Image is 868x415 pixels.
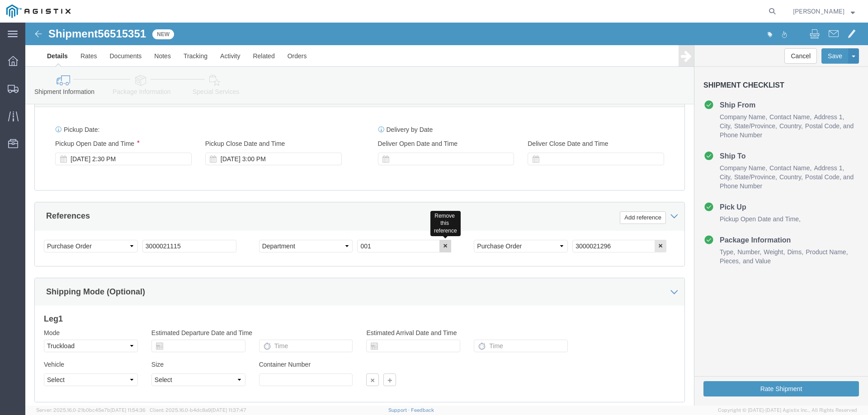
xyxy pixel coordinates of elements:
img: logo [6,5,71,18]
span: Joseph Guzman [793,6,844,16]
button: [PERSON_NAME] [793,6,855,17]
span: [DATE] 11:37:47 [211,407,246,413]
span: Server: 2025.16.0-21b0bc45e7b [36,407,146,413]
a: Feedback [411,407,434,413]
span: Client: 2025.16.0-b4dc8a9 [150,407,246,413]
iframe: FS Legacy Container [25,23,868,406]
a: Support [388,407,411,413]
span: Copyright © [DATE]-[DATE] Agistix Inc., All Rights Reserved [718,406,857,414]
span: [DATE] 11:54:36 [110,407,146,413]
